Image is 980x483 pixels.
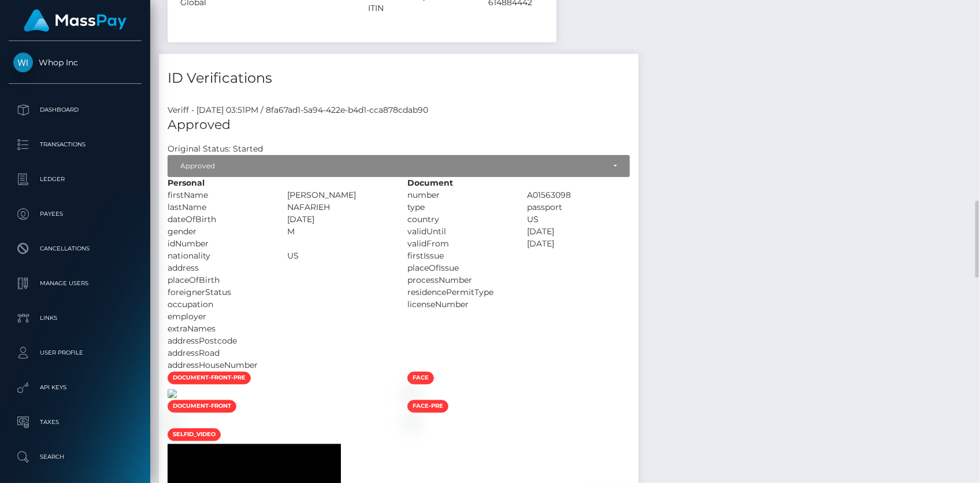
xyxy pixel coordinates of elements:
[399,286,519,298] div: residencePermitType
[9,95,142,124] a: Dashboard
[399,238,519,250] div: validFrom
[168,400,236,413] span: document-front
[13,309,137,327] p: Links
[407,178,453,188] strong: Document
[407,372,434,385] span: face
[159,262,279,274] div: address
[9,165,142,194] a: Ledger
[13,344,137,362] p: User Profile
[13,448,137,466] p: Search
[399,189,519,201] div: number
[407,389,417,399] img: fa947ec8-f327-48db-b38b-3f48f23a3921
[159,347,279,359] div: addressRoad
[13,414,137,431] p: Taxes
[13,275,137,292] p: Manage Users
[9,200,142,228] a: Payees
[13,379,137,396] p: API Keys
[399,298,519,311] div: licenseNumber
[279,189,399,201] div: [PERSON_NAME]
[399,201,519,213] div: type
[159,323,279,335] div: extraNames
[13,53,33,72] img: Whop Inc
[13,101,137,119] p: Dashboard
[24,9,127,32] img: MassPay Logo
[13,171,137,188] p: Ledger
[9,234,142,263] a: Cancellations
[159,311,279,323] div: employer
[9,338,142,367] a: User Profile
[168,116,630,134] h5: Approved
[13,205,137,223] p: Payees
[180,161,604,171] div: Approved
[13,136,137,153] p: Transactions
[168,155,630,177] button: Approved
[519,201,639,213] div: passport
[519,213,639,226] div: US
[168,372,251,385] span: document-front-pre
[407,400,448,413] span: face-pre
[9,373,142,402] a: API Keys
[168,429,221,441] span: selfid_video
[168,68,630,89] h4: ID Verifications
[159,359,279,371] div: addressHouseNumber
[399,226,519,238] div: validUntil
[159,274,279,286] div: placeOfBirth
[279,201,399,213] div: NAFARIEH
[159,226,279,238] div: gender
[279,213,399,226] div: [DATE]
[9,130,142,159] a: Transactions
[9,269,142,298] a: Manage Users
[399,213,519,226] div: country
[9,443,142,471] a: Search
[399,274,519,286] div: processNumber
[159,201,279,213] div: lastName
[407,418,417,427] img: 11b28520-8be1-4bef-8764-59023c2cfeec
[159,238,279,250] div: idNumber
[9,57,142,68] span: Whop Inc
[168,389,177,399] img: 197c2b28-8502-4fc3-a580-be8aaf4315c3
[9,304,142,333] a: Links
[279,250,399,262] div: US
[159,104,639,116] div: Veriff - [DATE] 03:51PM / 8fa67ad1-5a94-422e-b4d1-cca878cdab90
[168,418,177,427] img: 0d8237c7-e6ba-4fb1-ac52-9fdc5eb76e33
[168,178,205,188] strong: Personal
[9,408,142,437] a: Taxes
[399,250,519,262] div: firstIssue
[519,189,639,201] div: A01563098
[159,335,279,347] div: addressPostcode
[279,226,399,238] div: M
[159,213,279,226] div: dateOfBirth
[159,189,279,201] div: firstName
[159,250,279,262] div: nationality
[519,238,639,250] div: [DATE]
[159,298,279,311] div: occupation
[159,286,279,298] div: foreignerStatus
[399,262,519,274] div: placeOfIssue
[168,143,263,154] h7: Original Status: Started
[13,240,137,257] p: Cancellations
[519,226,639,238] div: [DATE]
